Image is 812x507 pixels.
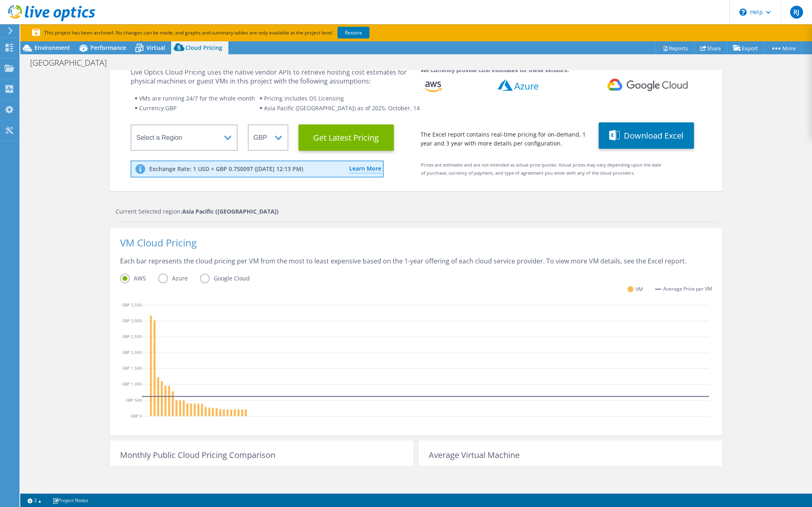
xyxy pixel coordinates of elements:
a: Reports [655,42,694,54]
button: Get Latest Pricing [299,124,394,151]
text: GBP 3,500 [122,302,142,308]
div: Average Virtual Machine [429,451,712,460]
span: Virtual [146,44,165,51]
text: GBP 1,000 [122,381,142,387]
span: VM [636,285,643,294]
text: GBP 3,000 [122,318,142,323]
p: Exchange Rate: 1 USD = GBP 0.750097 ([DATE] 12:13 PM) [149,165,303,173]
div: Current Selected region: [116,207,718,216]
a: Restore [337,27,369,39]
strong: We currently provide cost estimates for these vendors: [421,67,569,73]
text: GBP 0 [131,413,142,419]
div: Each bar represents the cloud pricing per VM from the most to least expensive based on the 1-year... [120,257,712,274]
span: Currency: GBP [139,104,176,112]
div: The Excel report contains real-time pricing for on-demand, 1 year and 3 year with more details pe... [421,130,589,148]
span: Cloud Pricing [185,44,222,51]
a: Share [694,42,727,54]
text: GBP 1,500 [122,365,142,371]
text: GBP 2,000 [122,349,142,355]
a: Learn More [349,165,381,173]
svg: \n [739,9,747,16]
a: 2 [22,495,47,505]
a: Export [727,42,765,54]
h1: [GEOGRAPHIC_DATA] [26,58,119,67]
span: VMs are running 24/7 for the whole month [139,94,255,102]
text: GBP 2,500 [122,334,142,339]
span: Environment [34,44,70,51]
span: Performance [90,44,126,51]
strong: Asia Pacific ([GEOGRAPHIC_DATA]) [182,208,279,215]
div: Monthly Public Cloud Pricing Comparison [120,451,404,460]
p: This project has been archived. No changes can be made, and graphs and summary tables are only av... [32,28,430,37]
button: Download Excel [599,122,694,149]
a: More [764,42,802,54]
span: Average Price per VM [663,285,712,293]
span: RJ [790,6,803,19]
label: Google Cloud [200,274,262,283]
label: Azure [158,274,200,283]
span: Asia Pacific ([GEOGRAPHIC_DATA]) as of 2025, October, 14 [264,104,420,112]
a: Project Notes [47,495,94,505]
div: VM Cloud Pricing [120,238,712,257]
div: Live Optics Cloud Pricing uses the native vendor APIs to retrieve hosting cost estimates for phys... [131,68,410,86]
text: GBP 500 [126,397,142,403]
label: AWS [120,274,158,283]
span: Pricing includes OS Licensing [264,94,344,102]
div: Prices are estimates and are not intended as actual price quotes. Actual prices may vary dependin... [408,161,664,183]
